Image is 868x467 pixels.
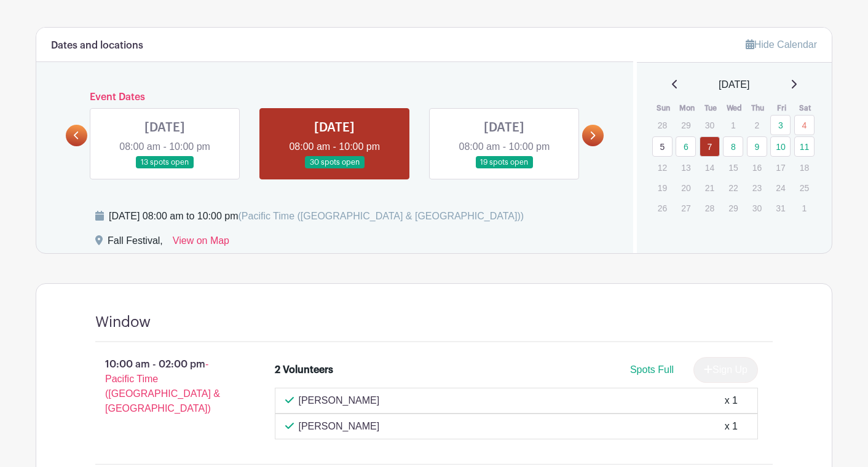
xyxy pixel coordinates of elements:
a: 8 [723,136,743,157]
th: Thu [746,102,770,114]
a: View on Map [173,233,229,253]
p: 26 [652,198,673,218]
p: 19 [652,178,673,197]
p: 21 [700,178,720,197]
th: Fri [770,102,794,114]
a: 4 [794,115,815,135]
p: 14 [700,158,720,177]
a: 10 [770,136,791,157]
p: 28 [652,116,673,135]
p: 29 [723,198,743,218]
p: 30 [700,116,720,135]
p: 30 [747,198,767,218]
th: Sat [794,102,818,114]
p: 22 [723,178,743,197]
p: 27 [676,198,696,218]
span: (Pacific Time ([GEOGRAPHIC_DATA] & [GEOGRAPHIC_DATA])) [238,211,524,221]
th: Tue [699,102,723,114]
p: 1 [794,198,815,218]
div: Fall Festival, [108,233,163,253]
p: 15 [723,158,743,177]
h4: Window [95,313,151,331]
h6: Event Dates [87,92,582,103]
p: 29 [676,116,696,135]
span: [DATE] [719,77,749,92]
a: 11 [794,136,815,157]
a: Hide Calendar [746,39,817,50]
span: Spots Full [630,364,674,375]
p: 24 [770,178,791,197]
th: Wed [722,102,746,114]
p: 31 [770,198,791,218]
div: x 1 [725,419,738,434]
a: 6 [676,136,696,157]
p: [PERSON_NAME] [299,393,380,408]
span: - Pacific Time ([GEOGRAPHIC_DATA] & [GEOGRAPHIC_DATA]) [105,359,220,414]
p: 23 [747,178,767,197]
div: 2 Volunteers [275,363,333,377]
a: 3 [770,115,791,135]
div: x 1 [725,393,738,408]
div: [DATE] 08:00 am to 10:00 pm [109,209,524,224]
p: [PERSON_NAME] [299,419,380,434]
p: 20 [676,178,696,197]
p: 25 [794,178,815,197]
a: 9 [747,136,767,157]
p: 12 [652,158,673,177]
th: Mon [675,102,699,114]
p: 1 [723,116,743,135]
p: 17 [770,158,791,177]
p: 18 [794,158,815,177]
th: Sun [652,102,676,114]
a: 7 [700,136,720,157]
p: 28 [700,198,720,218]
p: 16 [747,158,767,177]
p: 10:00 am - 02:00 pm [76,352,255,421]
p: 13 [676,158,696,177]
h6: Dates and locations [51,40,143,52]
a: 5 [652,136,673,157]
p: 2 [747,116,767,135]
